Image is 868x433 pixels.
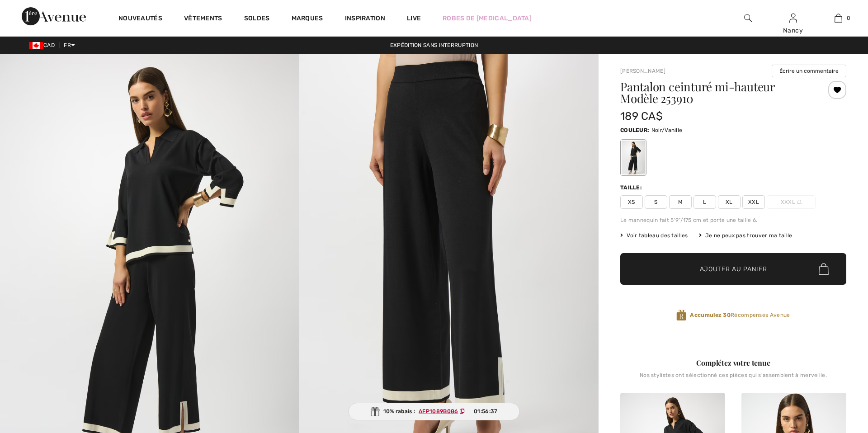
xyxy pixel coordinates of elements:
span: CAD [29,42,58,48]
span: XL [718,195,741,209]
span: Voir tableau des tailles [620,231,688,240]
span: FR [64,42,75,48]
span: XXXL [767,195,816,209]
span: Récompenses Avenue [690,311,790,319]
span: XXL [742,195,765,209]
button: Ajouter au panier [620,253,846,285]
span: XS [620,195,643,209]
span: L [693,195,716,209]
a: Marques [292,14,323,24]
a: [PERSON_NAME] [620,68,665,74]
div: Complétez votre tenue [620,358,846,368]
img: Mes infos [789,13,797,24]
a: 0 [816,13,860,24]
img: ring-m.svg [797,200,802,204]
span: Noir/Vanille [651,127,683,133]
div: Je ne peux pas trouver ma taille [699,231,793,240]
div: Noir/Vanille [622,141,645,174]
img: Gift.svg [371,407,380,416]
button: Écrire un commentaire [772,65,846,77]
a: Live [407,14,421,23]
a: Vêtements [184,14,222,24]
a: Nouveautés [118,14,162,24]
div: Le mannequin fait 5'9"/175 cm et porte une taille 6. [620,216,846,224]
div: Nos stylistes ont sélectionné ces pièces qui s'assemblent à merveille. [620,372,846,386]
img: 1ère Avenue [22,7,86,25]
img: Récompenses Avenue [676,309,686,321]
span: 0 [847,14,850,22]
div: 10% rabais : [349,403,520,420]
div: Taille: [620,184,644,192]
h1: Pantalon ceinturé mi-hauteur Modèle 253910 [620,81,809,104]
a: Se connecter [789,14,797,22]
span: Ajouter au panier [700,264,767,274]
a: Soldes [244,14,270,24]
span: 01:56:37 [474,407,497,415]
span: M [669,195,692,209]
span: 189 CA$ [620,110,663,122]
a: Robes de [MEDICAL_DATA] [443,14,532,23]
span: Inspiration [345,14,385,24]
span: Couleur: [620,127,649,133]
img: recherche [744,13,752,24]
img: Canadian Dollar [29,42,43,49]
span: S [645,195,667,209]
img: Mon panier [835,13,842,24]
div: Nancy [771,26,815,35]
img: Bag.svg [819,263,829,275]
strong: Accumulez 30 [690,312,731,318]
ins: AFP1089B086 [419,408,458,414]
